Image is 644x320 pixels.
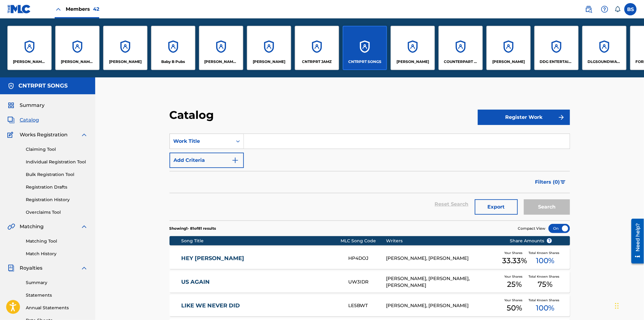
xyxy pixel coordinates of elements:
a: Matching Tool [26,238,88,244]
p: CNTRPRT JAMZ [302,59,332,64]
a: Accounts[PERSON_NAME] [103,26,147,70]
div: [PERSON_NAME], [PERSON_NAME], [PERSON_NAME] [386,275,501,289]
a: Registration Drafts [26,184,88,190]
span: Royalties [20,264,42,272]
img: expand [80,223,88,230]
img: Accounts [7,82,15,90]
span: 75 % [538,279,552,290]
a: Summary [26,279,88,286]
button: Register Work [478,110,570,125]
a: Accounts[PERSON_NAME] [486,26,531,70]
a: Accounts[PERSON_NAME]. Gelais Designee [199,26,243,70]
span: Summary [20,102,45,109]
span: 100 % [536,255,555,266]
div: Drag [615,297,619,315]
span: Total Known Shares [529,274,562,279]
div: Work Title [174,138,229,145]
a: Statements [26,292,88,299]
img: f7272a7cc735f4ea7f67.svg [558,114,565,121]
img: Close [55,6,62,13]
p: Showing 1 - 81 of 81 results [170,226,216,231]
img: Works Registration [7,131,15,139]
span: Compact View [518,226,546,231]
span: Total Known Shares [529,251,562,255]
div: User Menu [624,3,637,15]
img: Matching [7,223,15,230]
p: CARL WAYNE MEEKINS [253,59,285,64]
a: AccountsCOUNTERPART MUSIC [439,26,483,70]
button: Export [475,199,518,215]
div: [PERSON_NAME], [PERSON_NAME] [386,302,501,309]
span: Share Amounts [510,238,552,244]
a: Overclaims Tool [26,209,88,216]
span: Total Known Shares [529,298,562,302]
p: Brendan Michael St. Gelais Designee [205,59,238,64]
div: HP4DOJ [348,255,386,262]
p: CNTRPRT SONGS [348,59,381,64]
p: Andrew Laquan Arnett [109,59,142,64]
img: search [585,6,592,13]
iframe: Resource Center [627,216,644,266]
p: DAVID DRAKE [492,59,525,64]
a: Public Search [583,3,595,15]
p: Baby B Pubs [162,59,185,64]
a: AccountsBaby B Pubs [151,26,195,70]
a: CatalogCatalog [7,116,39,124]
img: MLC Logo [7,5,31,14]
div: UW3IDR [348,279,386,286]
span: 100 % [536,302,555,314]
img: expand [80,131,88,139]
div: Help [599,3,611,15]
p: ABNER PEDRO RAMIREZ PUBLISHING DESIGNEE [13,59,46,64]
span: Catalog [20,116,39,124]
a: Claiming Tool [26,146,88,153]
p: DLGSOUNDWAVES [588,59,621,64]
a: Match History [26,251,88,257]
a: AccountsCNTRPRT SONGS [343,26,387,70]
div: [PERSON_NAME], [PERSON_NAME] [386,255,501,262]
img: Summary [7,102,15,109]
a: Accounts[PERSON_NAME] [391,26,435,70]
p: CORY QUINTARD [396,59,429,64]
img: help [601,6,608,13]
a: US AGAIN [181,279,340,286]
img: expand [80,264,88,272]
img: 9d2ae6d4665cec9f34b9.svg [232,157,239,164]
button: Add Criteria [170,153,244,168]
span: ? [547,238,552,243]
a: SummarySummary [7,102,45,109]
button: Filters (0) [532,174,570,190]
a: AccountsCNTRPRT JAMZ [295,26,339,70]
span: Your Shares [504,298,525,302]
div: LE5BWT [348,302,386,309]
span: 33.33 % [502,255,527,266]
a: Accounts[PERSON_NAME] [PERSON_NAME] PUBLISHING DESIGNEE [55,26,100,70]
span: 50 % [507,302,522,314]
div: Song Title [181,238,341,244]
div: MLC Song Code [341,238,386,244]
a: Accounts[PERSON_NAME] [PERSON_NAME] PUBLISHING DESIGNEE [7,26,52,70]
span: Filters ( 0 ) [535,178,560,186]
span: Your Shares [504,274,525,279]
p: AMANDA GRACE SUDANO RAMIREZ PUBLISHING DESIGNEE [61,59,94,64]
span: Matching [20,223,44,230]
img: Royalties [7,264,15,272]
a: HEY [PERSON_NAME] [181,255,340,262]
p: COUNTERPART MUSIC [444,59,478,64]
a: Annual Statements [26,305,88,311]
iframe: Chat Widget [613,291,644,320]
a: AccountsDLGSOUNDWAVES [582,26,626,70]
h5: CNTRPRT SONGS [18,82,68,89]
h2: Catalog [170,108,217,122]
a: AccountsDDG ENTERTAINMENT [534,26,579,70]
img: filter [560,180,566,184]
a: Individual Registration Tool [26,159,88,165]
div: Writers [386,238,501,244]
p: DDG ENTERTAINMENT [540,59,573,64]
span: Your Shares [504,251,525,255]
a: Bulk Registration Tool [26,171,88,178]
form: Search Form [170,134,570,220]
